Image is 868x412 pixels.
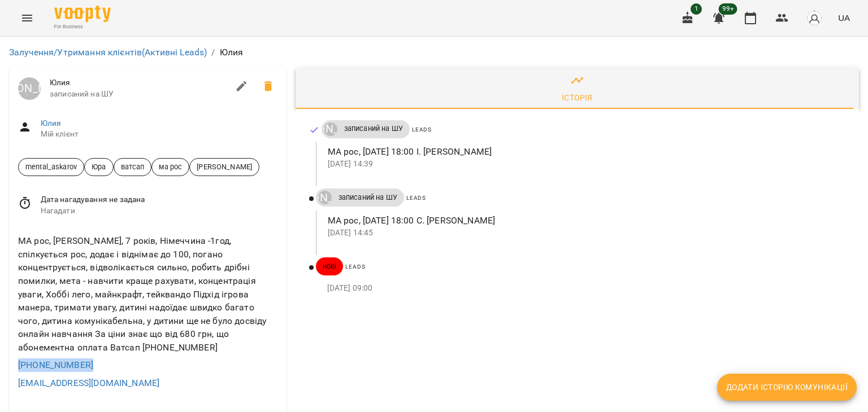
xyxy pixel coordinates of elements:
p: Юлия [220,46,244,59]
span: нові [316,261,344,271]
span: записаний на ШУ [337,124,410,134]
span: Leads [412,126,432,133]
div: Юрій Тимочко [318,191,332,204]
img: avatar_s.png [806,10,822,26]
div: Юрій Тимочко [324,122,337,136]
span: Leads [345,264,365,270]
a: [PERSON_NAME] [322,122,337,136]
span: Мій клієнт [41,129,277,140]
span: Дата нагадування не задана [41,194,277,205]
a: Юлия [41,119,62,128]
span: Leads [406,195,426,201]
p: [DATE] 09:00 [327,283,841,294]
div: Юрій Тимочко [18,77,41,100]
span: Юлия [50,77,228,89]
span: ватсап [114,161,151,172]
span: [PERSON_NAME] [190,161,259,172]
button: Menu [14,5,41,32]
p: [DATE] 14:39 [328,159,841,170]
span: записаний на ШУ [332,192,404,203]
p: МА рос, [DATE] 18:00 І. [PERSON_NAME] [328,145,841,159]
a: [PERSON_NAME] [18,77,41,100]
p: МА рос, [DATE] 18:00 С. [PERSON_NAME] [328,214,841,227]
a: [PHONE_NUMBER] [18,360,93,370]
span: ма рос [152,161,189,172]
button: Додати історію комунікації [717,374,857,401]
span: Додати історію комунікації [726,380,848,394]
a: Залучення/Утримання клієнтів(Активні Leads) [9,47,207,58]
button: UA [834,7,854,28]
span: UA [838,12,850,24]
span: записаний на ШУ [50,89,228,100]
a: [EMAIL_ADDRESS][DOMAIN_NAME] [18,378,159,388]
span: 99+ [719,3,737,15]
span: Юра [85,161,112,172]
span: For Business [54,23,111,30]
nav: breadcrumb [9,46,859,59]
div: Історія [562,91,593,104]
span: Нагадати [41,205,277,217]
span: mental_askarov [19,161,84,172]
img: Voopty Logo [54,6,111,22]
a: [PERSON_NAME] [316,191,332,204]
p: [DATE] 14:45 [328,227,841,239]
li: / [211,46,215,59]
div: МА рос, [PERSON_NAME], 7 років, Німеччина -1год, спілкується рос, додає і віднімає до 100, погано... [16,232,280,356]
span: 1 [691,3,702,15]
